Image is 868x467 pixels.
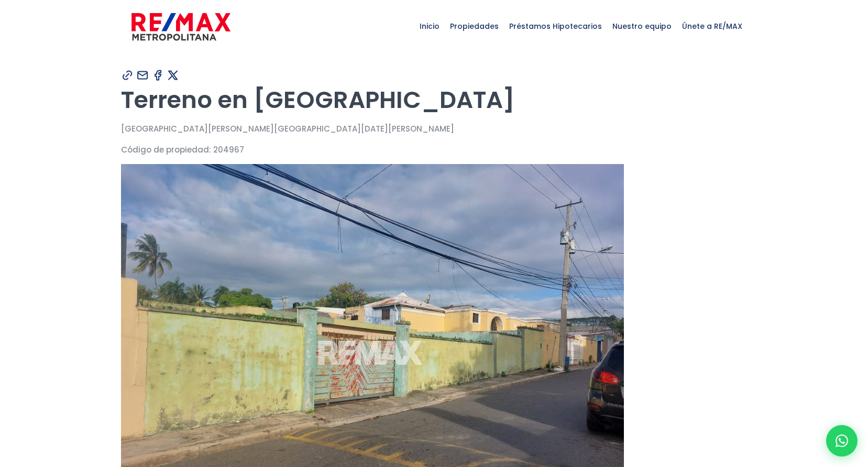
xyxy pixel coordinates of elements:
img: Compartir [151,69,164,82]
p: [GEOGRAPHIC_DATA][PERSON_NAME][GEOGRAPHIC_DATA][DATE][PERSON_NAME] [121,122,748,135]
img: Compartir [121,69,134,82]
span: Préstamos Hipotecarios [504,10,607,42]
h1: Terreno en [GEOGRAPHIC_DATA] [121,85,748,114]
img: remax-metropolitana-logo [131,11,230,42]
span: Únete a RE/MAX [677,10,748,42]
span: Código de propiedad: [121,144,211,155]
img: Compartir [136,69,149,82]
span: Inicio [414,10,445,42]
img: Compartir [167,69,180,82]
span: Propiedades [445,10,504,42]
span: Nuestro equipo [607,10,677,42]
span: 204967 [213,144,244,155]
